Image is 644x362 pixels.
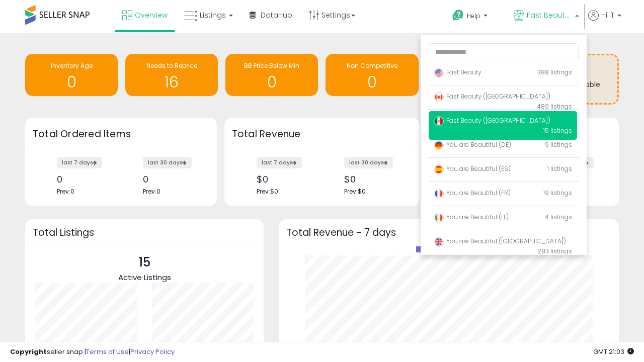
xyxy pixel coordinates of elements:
span: Fast Beauty ([GEOGRAPHIC_DATA]) [527,10,572,20]
img: mexico.png [434,116,444,126]
a: Privacy Policy [130,347,175,356]
h1: 0 [331,74,413,90]
a: BB Price Below Min 0 [225,54,318,96]
div: $0 [344,174,402,185]
label: last 30 days [143,157,192,168]
label: last 30 days [344,157,393,168]
span: 4 listings [545,213,572,221]
span: 283 listings [537,247,572,255]
span: 2025-09-16 21:03 GMT [593,347,634,356]
div: 0 [143,174,199,185]
span: 19 listings [543,189,572,197]
span: Overview [135,10,168,20]
span: Non Competitive [347,61,397,70]
h3: Total Listings [33,229,256,236]
span: 15 listings [543,126,572,135]
p: 15 [118,253,171,272]
div: 0 [57,174,113,185]
a: Needs to Reprice 16 [125,54,218,96]
span: Hi IT [601,10,614,20]
a: Inventory Age 0 [25,54,118,96]
label: last 7 days [57,157,102,168]
span: Listings [200,10,226,20]
img: germany.png [434,140,444,150]
span: Fast Beauty [434,68,481,76]
span: Help [467,12,480,20]
img: usa.png [434,68,444,78]
span: 489 listings [537,102,572,111]
span: 9 listings [545,140,572,149]
div: seller snap | | [10,347,175,357]
span: DataHub [261,10,292,20]
h1: 16 [130,74,213,90]
span: Fast Beauty ([GEOGRAPHIC_DATA]) [434,116,550,125]
span: BB Price Below Min [244,61,299,70]
span: Prev: 0 [143,187,160,196]
span: You are Beautiful (IT) [434,213,509,221]
a: Help [444,2,505,33]
span: Active Listings [118,272,171,283]
a: Hi IT [588,10,621,33]
a: Non Competitive 0 [326,54,418,96]
label: last 7 days [257,157,302,168]
span: Needs to Reprice [146,61,197,70]
a: Terms of Use [86,347,129,356]
span: Fast Beauty ([GEOGRAPHIC_DATA]) [434,92,550,101]
span: Inventory Age [51,61,93,70]
h1: 0 [30,74,113,90]
h3: Total Ordered Items [33,127,209,141]
span: 388 listings [537,68,572,76]
img: uk.png [434,237,444,247]
h3: Total Revenue [232,127,412,141]
img: canada.png [434,92,444,102]
strong: Copyright [10,347,47,356]
span: Prev: $0 [344,187,366,196]
h1: 0 [230,74,313,90]
h3: Total Revenue - 7 days [286,229,611,236]
span: 1 listings [547,164,572,173]
span: You are Beautiful ([GEOGRAPHIC_DATA]) [434,237,566,245]
span: Prev: 0 [57,187,74,196]
span: You are Beautiful (FR) [434,189,511,197]
div: $0 [257,174,314,185]
img: italy.png [434,213,444,223]
img: spain.png [434,164,444,174]
img: france.png [434,189,444,199]
span: Prev: $0 [257,187,278,196]
span: You are Beautiful (ES) [434,164,511,173]
i: Get Help [452,9,464,22]
span: You are Beautiful (DE) [434,140,511,149]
